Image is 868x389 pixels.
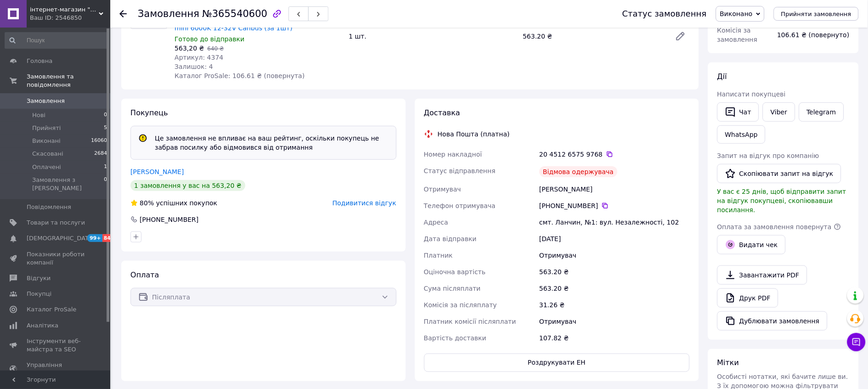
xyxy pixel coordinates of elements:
span: Дата відправки [424,235,477,242]
a: Завантажити PDF [717,265,807,285]
div: Отримувач [538,313,692,330]
span: Доставка [424,108,460,117]
div: 1 шт. [345,30,519,43]
span: Платник комісії післяплати [424,318,516,325]
span: Прийняті [32,124,61,132]
span: Товари та послуги [27,219,85,227]
span: Відгуки [27,274,51,282]
span: Подивитися відгук [333,199,397,207]
span: Прийняти замовлення [781,11,851,17]
span: Управління сайтом [27,361,85,378]
a: Лампа світлодіодна лінза AVASHIN з активним охолодженням та обманкою BI- LED H6 BA20D mini 6000K ... [175,6,332,32]
span: №365540600 [202,8,267,19]
div: [PHONE_NUMBER] [139,215,199,224]
span: Замовлення [27,97,65,105]
a: WhatsApp [717,125,766,144]
div: Ваш ID: 2546850 [30,14,110,22]
span: Виконані [32,137,61,145]
div: [DATE] [538,231,692,247]
span: 2684 [94,150,107,158]
span: Оплата за замовлення повернута [717,223,832,231]
button: Чат [717,102,759,122]
span: Оплачені [32,163,61,171]
button: Роздрукувати ЕН [424,354,690,372]
span: Отримувач [424,186,461,193]
a: Редагувати [671,27,690,45]
div: [PERSON_NAME] [538,181,692,197]
button: Скопіювати запит на відгук [717,164,841,183]
span: Виконано [720,10,753,17]
span: Покупець [130,108,168,117]
a: [PERSON_NAME] [130,168,184,175]
div: 563.20 ₴ [538,280,692,297]
span: Інструменти веб-майстра та SEO [27,337,85,354]
button: Видати чек [717,235,786,254]
div: Нова Пошта (платна) [436,130,512,139]
span: Нові [32,111,45,119]
span: Комісія за замовлення [717,27,758,43]
span: 640 ₴ [207,45,224,52]
div: 563.20 ₴ [538,264,692,280]
span: 563,20 ₴ [175,45,204,52]
div: 107.82 ₴ [538,330,692,346]
span: Написати покупцеві [717,90,786,98]
span: Залишок: 4 [175,63,213,70]
span: 99+ [87,234,102,242]
div: успішних покупок [130,198,217,208]
div: 20 4512 6575 9768 [539,150,690,159]
button: Прийняти замовлення [774,7,859,21]
span: Готово до відправки [175,35,244,43]
span: 84 [102,234,113,242]
div: Відмова одержувача [539,166,618,177]
span: Платник [424,252,453,259]
span: Статус відправлення [424,167,496,175]
span: Оплата [130,271,159,279]
a: Telegram [799,102,844,122]
span: У вас є 25 днів, щоб відправити запит на відгук покупцеві, скопіювавши посилання. [717,188,846,214]
span: інтернет-магазин "тріА" [30,6,99,14]
span: Мітки [717,359,739,367]
span: Артикул: 4374 [175,54,223,61]
div: 31.26 ₴ [538,297,692,313]
button: Чат з покупцем [847,333,866,351]
span: 1 [104,163,107,171]
span: Каталог ProSale [27,305,76,314]
span: Повідомлення [27,203,71,211]
a: Viber [763,102,795,122]
span: Замовлення [138,8,199,19]
span: Аналітика [27,321,58,330]
div: 1 замовлення у вас на 563,20 ₴ [130,180,245,191]
span: Телефон отримувача [424,202,496,209]
div: Повернутися назад [119,9,127,18]
span: Покупці [27,290,51,298]
span: Номер накладної [424,151,482,158]
span: Сума післяплати [424,285,481,292]
div: Статус замовлення [622,9,707,18]
span: 16060 [91,137,107,145]
span: Скасовані [32,150,63,158]
button: Дублювати замовлення [717,311,828,331]
span: Замовлення з [PERSON_NAME] [32,176,104,192]
span: 0 [104,176,107,192]
span: 80% [140,199,154,207]
span: Дії [717,72,727,81]
span: Головна [27,57,52,65]
div: смт. Ланчин, №1: вул. Незалежності, 102 [538,214,692,231]
input: Пошук [5,32,108,49]
div: Отримувач [538,247,692,264]
span: Оціночна вартість [424,268,486,276]
span: Показники роботи компанії [27,250,85,267]
span: 5 [104,124,107,132]
span: Замовлення та повідомлення [27,73,110,89]
span: 106.61 ₴ (повернуто) [777,31,850,39]
span: Адреса [424,219,448,226]
span: Вартість доставки [424,334,487,342]
span: Запит на відгук про компанію [717,152,819,159]
div: [PHONE_NUMBER] [539,201,690,210]
span: 0 [104,111,107,119]
a: Друк PDF [717,288,778,308]
span: Каталог ProSale: 106.61 ₴ (повернута) [175,72,305,79]
span: [DEMOGRAPHIC_DATA] [27,234,95,242]
div: Це замовлення не впливає на ваш рейтинг, оскільки покупець не забрав посилку або відмовився від о... [151,134,392,152]
div: 563.20 ₴ [519,30,668,43]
